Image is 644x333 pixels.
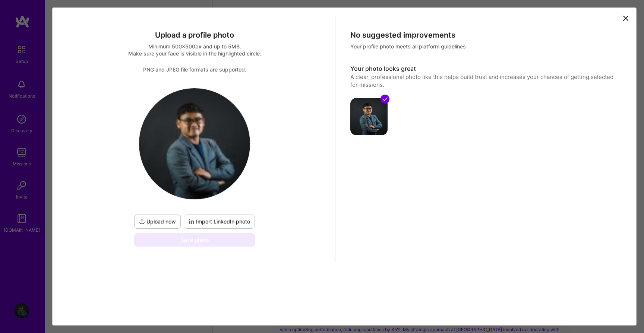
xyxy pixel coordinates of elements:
[60,43,329,50] div: Minimum 500x500px and up to 5MB.
[133,88,256,247] div: logoUpload newImport LinkedIn photoSave photo
[189,218,250,225] span: Import LinkedIn photo
[139,218,176,225] span: Upload new
[60,30,329,40] div: Upload a profile photo
[139,88,250,199] img: logo
[350,43,620,50] div: Your profile photo meets all platform guidelines
[350,65,620,73] h3: Your photo looks great
[184,215,255,229] button: Import LinkedIn photo
[189,219,195,225] i: icon LinkedInDarkV2
[139,219,145,225] i: icon UploadDark
[350,98,388,135] img: avatar
[60,50,329,57] div: Make sure your face is visible in the highlighted circle.
[350,73,620,89] div: A clear, professional photo like this helps build trust and increases your chances of getting sel...
[60,66,329,73] div: PNG and JPEG file formats are supported.
[134,215,181,229] button: Upload new
[184,215,255,229] div: To import a profile photo add your LinkedIn URL to your profile.
[350,30,620,40] div: No suggested improvements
